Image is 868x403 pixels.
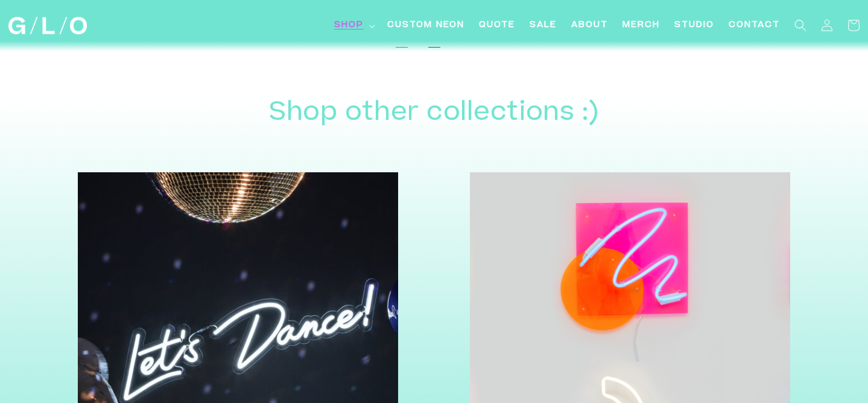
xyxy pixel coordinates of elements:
[674,19,714,32] span: Studio
[522,12,564,39] a: SALE
[615,12,667,39] a: Merch
[327,12,380,39] summary: Shop
[530,19,557,32] span: SALE
[334,19,364,32] span: Shop
[721,12,787,39] a: Contact
[787,12,814,39] summary: Search
[651,234,868,403] iframe: Chat Widget
[387,19,464,32] span: Custom Neon
[622,19,660,32] span: Merch
[651,234,868,403] div: Chat-Widget
[472,12,522,39] a: Quote
[571,19,608,32] span: About
[479,19,515,32] span: Quote
[8,17,87,34] img: GLO Studio
[729,19,780,32] span: Contact
[4,13,92,39] a: GLO Studio
[380,12,472,39] a: Custom Neon
[667,12,721,39] a: Studio
[42,99,826,130] h3: Shop other collections :)
[564,12,615,39] a: About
